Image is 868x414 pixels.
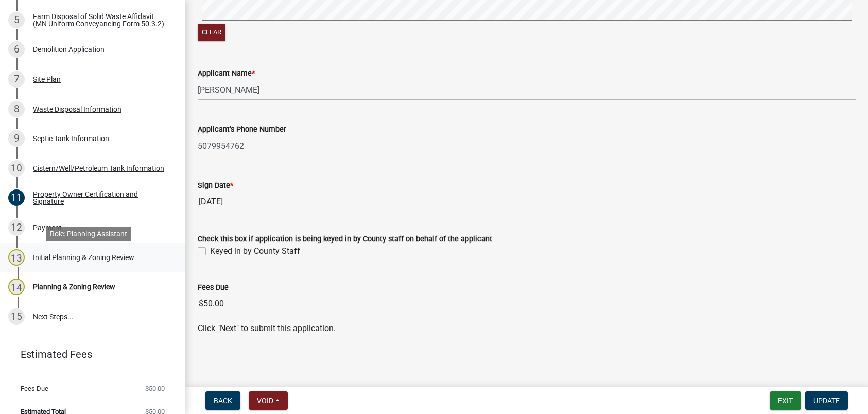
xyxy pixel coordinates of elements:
span: Update [813,396,840,405]
a: Estimated Fees [8,344,169,365]
button: Void [249,391,288,410]
button: Clear [198,24,225,41]
label: Keyed in by County Staff [210,245,300,257]
div: Role: Planning Assistant [46,227,131,242]
label: Check this box if application is being keyed in by County staff on behalf of the applicant [198,236,492,243]
span: $50.00 [145,385,165,392]
div: 7 [8,71,25,88]
div: Planning & Zoning Review [33,283,115,290]
div: 13 [8,249,25,266]
p: Click "Next" to submit this application. [198,322,856,335]
label: Fees Due [198,284,229,291]
div: 5 [8,12,25,28]
div: 8 [8,101,25,117]
div: 9 [8,130,25,147]
span: Fees Due [21,385,48,392]
div: 6 [8,41,25,58]
span: Back [214,396,232,405]
button: Update [805,391,848,410]
label: Sign Date [198,182,233,189]
div: Demolition Application [33,46,105,53]
div: Farm Disposal of Solid Waste Affidavit (MN Uniform Conveyancing Form 50.3.2) [33,13,169,27]
div: Septic Tank Information [33,135,109,142]
div: Initial Planning & Zoning Review [33,254,134,261]
div: 15 [8,308,25,325]
div: 12 [8,219,25,236]
div: Property Owner Certification and Signature [33,191,169,205]
div: 11 [8,189,25,206]
label: Applicant's Phone Number [198,126,286,133]
div: 14 [8,279,25,295]
div: Cistern/Well/Petroleum Tank Information [33,165,164,172]
div: 10 [8,160,25,177]
label: Applicant Name [198,70,255,77]
button: Exit [770,391,801,410]
span: Void [257,396,273,405]
div: Waste Disposal Information [33,106,121,113]
div: Site Plan [33,76,61,83]
button: Back [205,391,240,410]
div: Payment [33,224,62,231]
